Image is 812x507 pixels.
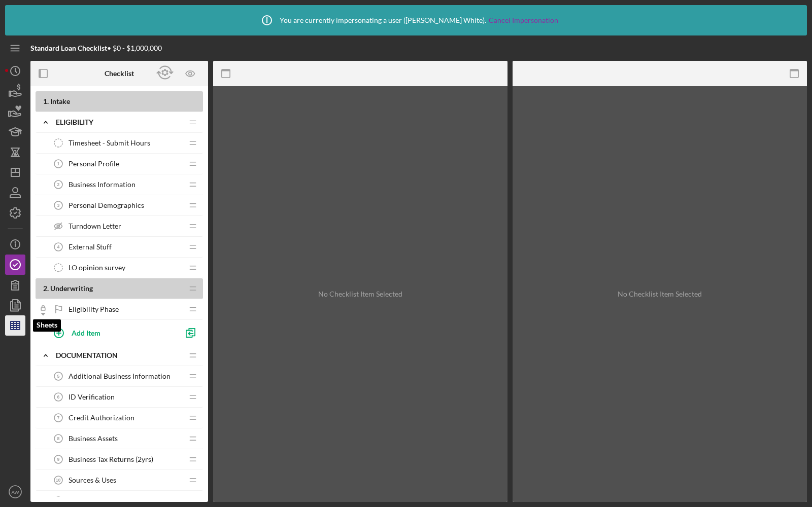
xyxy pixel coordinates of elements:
text: AW [11,489,19,495]
span: Personal Profile [69,160,119,168]
span: Eligibility Phase [69,305,119,313]
span: ID Verification [69,393,115,401]
div: Eligibility [56,118,183,126]
button: Preview as [179,62,202,85]
b: Checklist [105,69,134,78]
tspan: 3 [57,203,60,208]
div: No Checklist Item Selected [318,290,402,298]
tspan: 9 [57,457,60,462]
button: AW [5,482,25,502]
span: Credit Authorization [69,414,134,422]
span: Business Collateral & DTE [69,497,150,505]
button: Add Item [46,322,178,343]
span: Turndown Letter [69,222,121,230]
div: • $0 - $1,000,000 [30,44,162,52]
span: Sources & Uses [69,476,116,484]
span: Personal Demographics [69,201,144,209]
b: Standard Loan Checklist [30,44,107,52]
div: Add Item [72,323,100,342]
span: Underwriting [50,284,93,293]
span: Timesheet - Submit Hours [69,139,150,147]
span: Additional Business Information [69,372,171,380]
tspan: 1 [57,161,60,166]
div: No Checklist Item Selected [618,290,702,298]
div: Documentation [56,351,183,359]
div: You are currently impersonating a user ( [PERSON_NAME] White ). [254,8,558,33]
span: 1 . [43,97,49,105]
span: Intake [50,97,70,105]
span: Business Information [69,180,136,189]
tspan: 7 [57,415,60,420]
a: Cancel Impersonation [489,16,558,24]
span: 2 . [43,284,49,293]
tspan: 8 [57,436,60,441]
tspan: 10 [56,478,61,483]
tspan: 4 [57,244,60,249]
tspan: 2 [57,182,60,187]
span: Business Assets [69,434,118,443]
span: LO opinion survey [69,264,125,272]
tspan: 5 [57,374,60,379]
tspan: 6 [57,394,60,400]
span: Business Tax Returns (2yrs) [69,455,153,463]
span: External Stuff [69,243,112,251]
